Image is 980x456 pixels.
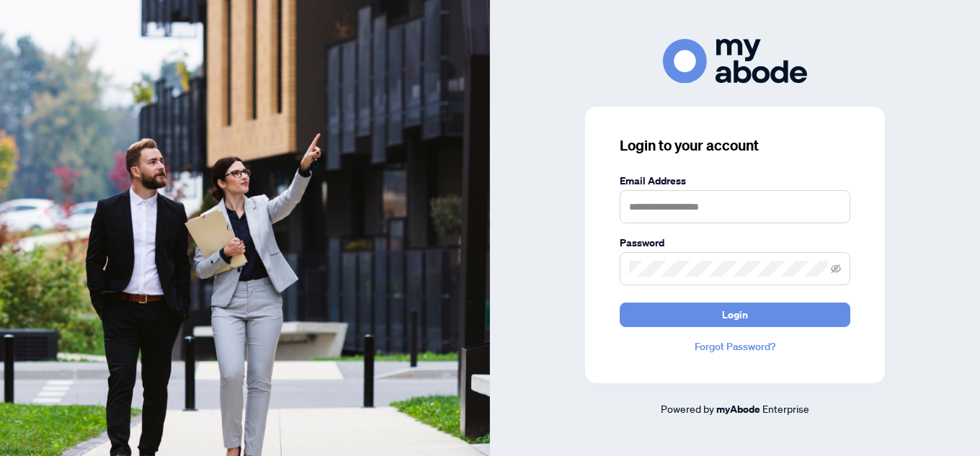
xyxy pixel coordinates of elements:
span: Powered by [661,402,714,415]
a: myAbode [716,401,760,417]
button: Login [620,303,850,327]
h3: Login to your account [620,135,850,156]
label: Email Address [620,173,850,189]
span: eye-invisible [831,264,841,274]
span: Enterprise [762,402,809,415]
a: Forgot Password? [620,339,850,354]
span: Login [722,303,748,326]
label: Password [620,235,850,251]
img: ma-logo [663,39,807,83]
